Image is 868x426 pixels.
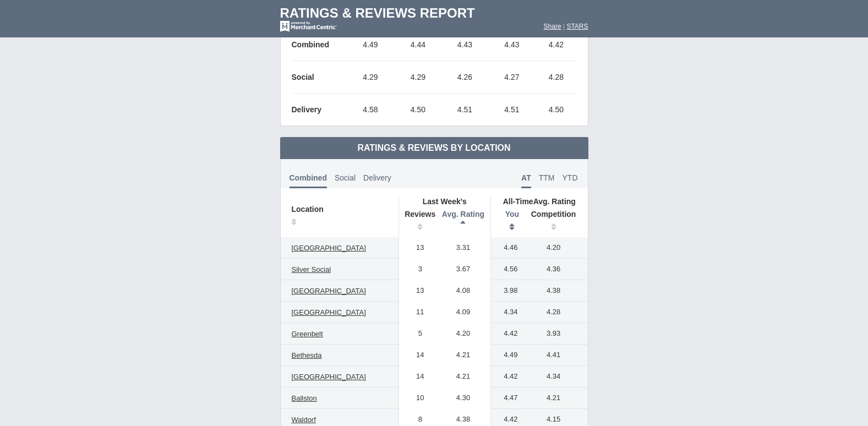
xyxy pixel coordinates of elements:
[394,29,441,61] td: 4.44
[280,137,588,159] td: Ratings & Reviews by Location
[286,285,372,298] a: [GEOGRAPHIC_DATA]
[398,302,436,323] td: 11
[491,206,525,237] th: You: activate to sort column ascending
[335,173,356,182] span: Social
[286,392,323,405] a: Ballston
[491,280,525,302] td: 3.98
[436,323,491,345] td: 4.20
[281,196,399,237] th: Location: activate to sort column ascending
[491,237,525,259] td: 4.46
[491,323,525,345] td: 4.42
[436,345,491,366] td: 4.21
[292,394,317,402] span: Ballston
[394,61,441,94] td: 4.29
[491,259,525,280] td: 4.56
[503,197,533,206] span: All-Time
[536,94,576,126] td: 4.50
[286,263,337,276] a: Silver Social
[292,416,316,424] span: Waldorf
[525,387,588,409] td: 4.21
[394,94,441,126] td: 4.50
[398,345,436,366] td: 14
[441,29,488,61] td: 4.43
[286,327,329,341] a: Greenbelt
[398,237,436,259] td: 13
[536,29,576,61] td: 4.42
[491,345,525,366] td: 4.49
[436,366,491,387] td: 4.21
[525,237,588,259] td: 4.20
[525,302,588,323] td: 4.28
[363,173,391,182] span: Delivery
[436,259,491,280] td: 3.67
[563,23,565,30] span: |
[544,23,561,30] a: Share
[398,259,436,280] td: 3
[441,61,488,94] td: 4.26
[488,94,536,126] td: 4.51
[292,287,366,295] span: [GEOGRAPHIC_DATA]
[525,323,588,345] td: 3.93
[286,349,327,362] a: Bethesda
[491,366,525,387] td: 4.42
[521,173,531,188] span: AT
[347,94,395,126] td: 4.58
[292,94,347,126] td: Delivery
[292,61,347,94] td: Social
[292,351,322,359] span: Bethesda
[292,373,366,381] span: [GEOGRAPHIC_DATA]
[491,302,525,323] td: 4.34
[525,345,588,366] td: 4.41
[525,259,588,280] td: 4.36
[292,308,366,316] span: [GEOGRAPHIC_DATA]
[441,94,488,126] td: 4.51
[436,237,491,259] td: 3.31
[286,370,372,384] a: [GEOGRAPHIC_DATA]
[436,280,491,302] td: 4.08
[525,280,588,302] td: 4.38
[347,61,395,94] td: 4.29
[398,206,436,237] th: Reviews: activate to sort column ascending
[436,206,491,237] th: Avg. Rating: activate to sort column descending
[292,265,331,274] span: Silver Social
[292,330,323,338] span: Greenbelt
[525,366,588,387] td: 4.34
[292,244,366,252] span: [GEOGRAPHIC_DATA]
[491,387,525,409] td: 4.47
[398,196,490,206] th: Last Week's
[525,206,588,237] th: Competition: activate to sort column ascending
[286,306,372,319] a: [GEOGRAPHIC_DATA]
[290,173,327,188] span: Combined
[292,29,347,61] td: Combined
[539,173,555,182] span: TTM
[436,302,491,323] td: 4.09
[398,280,436,302] td: 13
[286,242,372,255] a: [GEOGRAPHIC_DATA]
[398,323,436,345] td: 5
[347,29,395,61] td: 4.49
[398,387,436,409] td: 10
[280,21,337,32] img: mc-powered-by-logo-white-103.png
[566,23,588,30] a: STARS
[488,29,536,61] td: 4.43
[488,61,536,94] td: 4.27
[491,196,588,206] th: Avg. Rating
[563,173,578,182] span: YTD
[398,366,436,387] td: 14
[436,387,491,409] td: 4.30
[536,61,576,94] td: 4.28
